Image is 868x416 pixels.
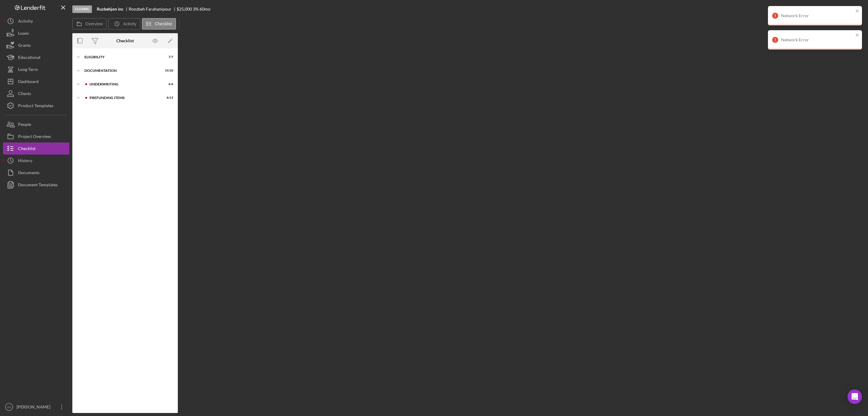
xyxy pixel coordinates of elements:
button: Project Overview [3,130,69,142]
div: Educational [18,51,40,65]
div: Product Templates [18,100,53,113]
button: Overview [72,18,107,30]
div: Clients [18,88,31,101]
div: Loans [18,27,29,41]
button: Clients [3,88,69,100]
div: 6 / 6 [162,82,173,86]
label: Checklist [155,21,172,26]
div: Checklist [116,38,134,43]
div: Open Intercom Messenger [848,389,862,404]
div: 7 / 7 [162,55,173,59]
div: Eligibility [84,55,158,59]
div: Checklist [18,142,36,156]
div: 3 % [193,7,199,11]
div: Closing [72,5,92,13]
div: Network Error [781,37,854,42]
div: People [18,118,31,132]
button: People [3,118,69,130]
label: Activity [123,21,136,26]
div: Document Templates [18,179,58,192]
div: Prefunding Items [90,96,158,100]
text: SS [7,405,11,409]
button: Product Templates [3,100,69,112]
label: Overview [85,21,103,26]
button: Checklist [3,142,69,155]
div: Documentation [84,69,158,72]
button: History [3,155,69,167]
div: History [18,155,32,168]
button: Long-Term [3,63,69,75]
div: Underwriting [90,82,158,86]
button: Loans [3,27,69,39]
div: 19 / 20 [162,69,173,72]
div: Project Overview [18,130,51,144]
div: 8 / 15 [162,96,173,100]
div: Documents [18,167,39,180]
button: close [855,33,860,38]
div: Long-Term [18,63,38,77]
div: Grants [18,39,31,53]
button: Dashboard [3,75,69,88]
button: Document Templates [3,179,69,191]
button: Documents [3,167,69,179]
div: $25,000 [177,7,192,11]
button: SS[PERSON_NAME] [3,401,69,413]
div: 60 mo [200,7,210,11]
div: Roozbeh Farahanipour [129,7,177,11]
button: Activity [3,15,69,27]
button: Grants [3,39,69,51]
div: Dashboard [18,75,39,89]
div: [PERSON_NAME] [15,401,54,414]
div: Network Error [781,13,854,18]
div: Activity [18,15,33,29]
button: Activity [108,18,140,30]
button: Checklist [142,18,176,30]
b: Ruzbehjon inc [97,7,124,11]
button: Educational [3,51,69,63]
button: close [855,8,860,14]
